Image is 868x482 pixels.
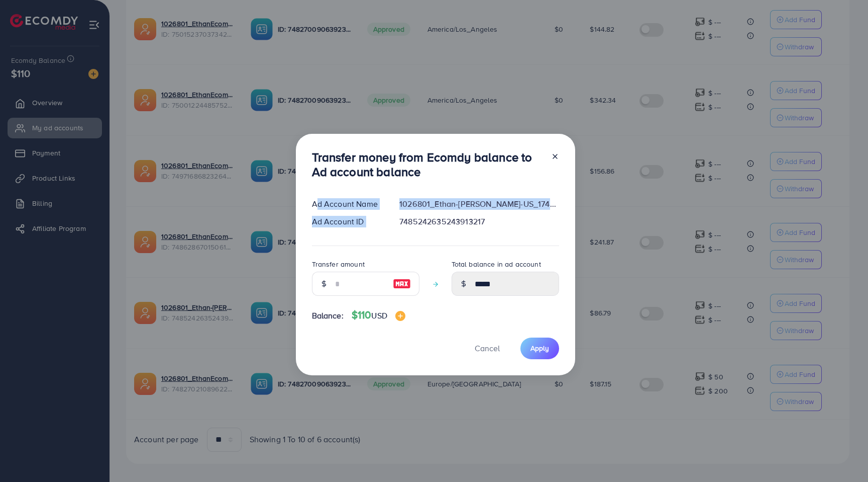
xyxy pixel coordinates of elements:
iframe: Chat [825,437,860,474]
div: Ad Account Name [304,198,392,210]
button: Apply [520,338,559,359]
h3: Transfer money from Ecomdy balance to Ad account balance [312,150,543,179]
div: Ad Account ID [304,216,392,227]
div: 1026801_Ethan-[PERSON_NAME]-US_1742793868013 [391,198,567,210]
div: 7485242635243913217 [391,216,567,227]
h4: $110 [352,309,405,322]
span: Cancel [475,343,500,354]
span: USD [371,310,387,321]
label: Total balance in ad account [452,259,541,269]
label: Transfer amount [312,259,365,269]
span: Apply [530,343,549,353]
button: Cancel [462,338,512,359]
img: image [395,311,405,321]
span: Balance: [312,310,344,322]
img: image [393,278,411,290]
